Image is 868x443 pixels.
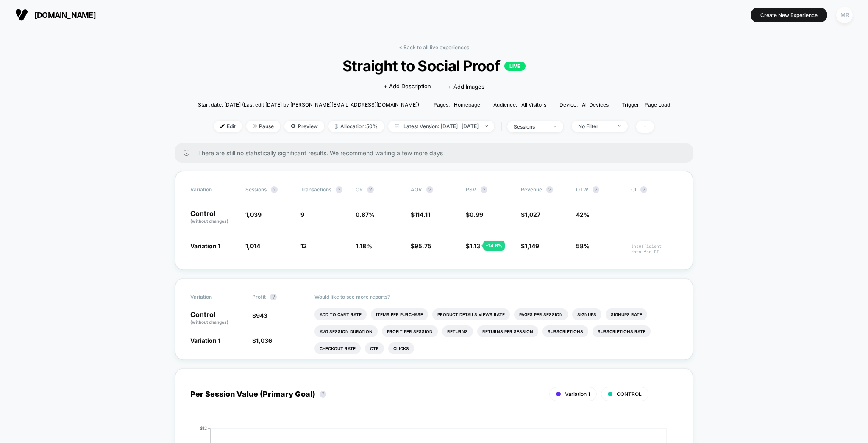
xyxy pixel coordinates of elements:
button: ? [336,186,342,193]
span: 1.13 [470,242,480,250]
span: + Add Description [384,82,431,91]
img: edit [220,124,225,128]
li: Subscriptions Rate [593,325,651,337]
button: ? [426,186,433,193]
span: Start date: [DATE] (Last edit [DATE] by [PERSON_NAME][EMAIL_ADDRESS][DOMAIN_NAME]) [198,101,419,108]
span: $ [411,211,430,218]
li: Checkout Rate [314,342,361,354]
span: 9 [300,211,304,218]
span: CR [356,186,363,193]
span: Transactions [300,186,331,193]
button: ? [271,186,278,193]
span: Pause [246,121,280,132]
span: $ [252,337,272,344]
tspan: $12 [200,426,207,431]
span: Preview [284,121,324,132]
img: rebalance [335,124,338,129]
button: ? [546,186,553,193]
span: 114.11 [415,211,430,218]
span: Straight to Social Proof [222,57,646,75]
div: No Filter [578,123,612,129]
span: 1,036 [256,337,272,344]
p: Control [190,311,244,325]
button: Create New Experience [751,8,827,22]
span: PSV [466,186,476,193]
img: Visually logo [15,8,28,21]
div: sessions [514,123,548,130]
span: OTW [576,186,623,193]
span: $ [411,242,431,250]
span: all devices [582,101,609,108]
span: CONTROL [617,391,642,397]
button: ? [481,186,487,193]
li: Avg Session Duration [314,325,378,337]
div: Pages: [434,101,480,108]
button: ? [320,391,326,398]
span: (without changes) [190,219,228,224]
button: MR [834,6,855,24]
span: Variation [190,294,237,300]
span: 1,149 [525,242,539,250]
span: $ [252,312,267,319]
span: $ [521,211,540,218]
li: Subscriptions [542,325,588,337]
span: CI [631,186,678,193]
li: Clicks [388,342,414,354]
span: --- [631,212,678,224]
span: AOV [411,186,422,193]
span: $ [521,242,539,250]
span: All Visitors [521,101,546,108]
li: Profit Per Session [382,325,438,337]
span: Latest Version: [DATE] - [DATE] [388,121,494,132]
span: (without changes) [190,320,228,325]
span: Edit [214,121,242,132]
li: Returns [442,325,473,337]
span: Page Load [645,101,670,108]
span: Revenue [521,186,542,193]
img: end [253,124,257,128]
img: end [554,126,557,127]
span: Variation 1 [565,391,590,397]
span: [DOMAIN_NAME] [34,11,96,20]
span: 95.75 [415,242,431,250]
a: < Back to all live experiences [399,44,469,50]
span: Insufficient data for CI [631,244,678,255]
li: Add To Cart Rate [314,308,367,320]
button: ? [593,186,599,193]
button: ? [367,186,374,193]
span: 1,027 [525,211,540,218]
li: Signups Rate [606,308,647,320]
li: Product Details Views Rate [432,308,510,320]
span: 58% [576,242,590,250]
span: 42% [576,211,590,218]
span: $ [466,211,483,218]
span: + Add Images [448,83,484,90]
button: ? [270,294,277,300]
button: [DOMAIN_NAME] [13,8,98,22]
span: $ [466,242,480,250]
span: | [498,121,507,133]
li: Signups [572,308,601,320]
div: + 14.6 % [483,241,505,251]
div: Trigger: [622,101,670,108]
span: There are still no statistically significant results. We recommend waiting a few more days [198,149,676,157]
div: MR [836,7,853,23]
span: 1,014 [245,242,260,250]
li: Pages Per Session [514,308,568,320]
span: homepage [454,101,480,108]
span: Allocation: 50% [328,121,384,132]
span: 1,039 [245,211,262,218]
span: Variation [190,186,237,193]
span: Variation 1 [190,337,220,344]
img: calendar [395,124,399,128]
li: Returns Per Session [477,325,538,337]
img: end [485,125,488,127]
span: 1.18 % [356,242,372,250]
li: Items Per Purchase [371,308,428,320]
span: 12 [300,242,307,250]
span: Profit [252,294,266,300]
span: Sessions [245,186,267,193]
p: Control [190,210,237,224]
p: Would like to see more reports? [314,294,678,300]
p: LIVE [504,62,526,71]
